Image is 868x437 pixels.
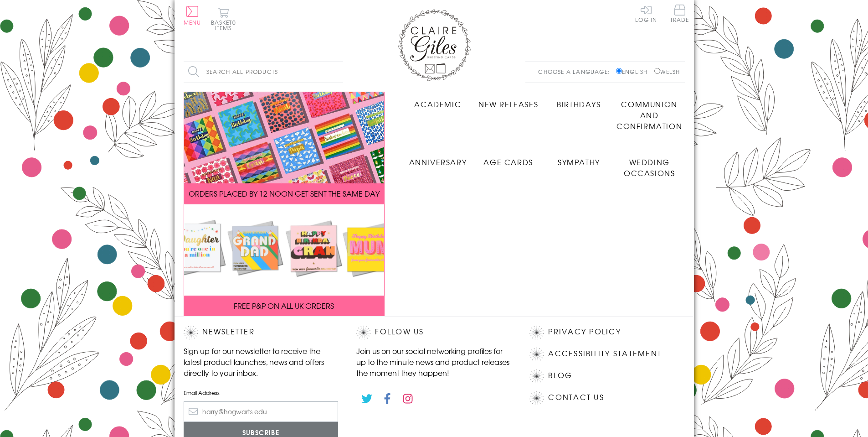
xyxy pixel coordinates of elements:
input: English [616,68,622,74]
span: New Releases [478,99,538,109]
h2: Newsletter [184,326,339,339]
p: Sign up for our newsletter to receive the latest product launches, news and offers directly to yo... [184,345,339,378]
a: Academic [403,92,473,109]
button: Basket0 items [211,7,236,31]
a: Age Cards [473,150,544,167]
h2: Follow Us [356,326,511,339]
a: New Releases [473,92,544,109]
p: Join us on our social networking profiles for up to the minute news and product releases the mome... [356,345,511,378]
span: Communion and Confirmation [616,99,682,131]
span: ORDERS PLACED BY 12 NOON GET SENT THE SAME DAY [189,188,380,199]
span: Menu [184,18,201,26]
a: Communion and Confirmation [614,92,685,131]
a: Blog [548,369,572,382]
span: Wedding Occasions [624,156,675,178]
span: 0 items [215,18,236,32]
a: Birthdays [544,92,614,109]
a: Sympathy [544,150,614,167]
input: harry@hogwarts.edu [184,401,339,422]
span: Age Cards [483,156,533,167]
a: Privacy Policy [548,326,621,338]
a: Wedding Occasions [614,150,685,178]
span: FREE P&P ON ALL UK ORDERS [234,300,334,311]
span: Sympathy [558,156,600,167]
a: Accessibility Statement [548,348,662,360]
label: Welsh [654,68,680,76]
a: Contact Us [548,391,604,404]
img: Claire Giles Greetings Cards [398,9,471,81]
span: Trade [670,5,689,22]
a: Trade [670,5,689,24]
span: Academic [414,99,461,109]
span: Birthdays [557,99,601,109]
button: Menu [184,6,201,25]
span: Anniversary [409,156,467,167]
label: English [616,68,652,76]
a: Anniversary [403,150,473,167]
label: Email Address [184,389,339,397]
input: Welsh [654,68,660,74]
a: Log In [635,5,657,22]
p: Choose a language: [538,68,614,76]
input: Search [334,62,343,82]
input: Search all products [184,62,343,82]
